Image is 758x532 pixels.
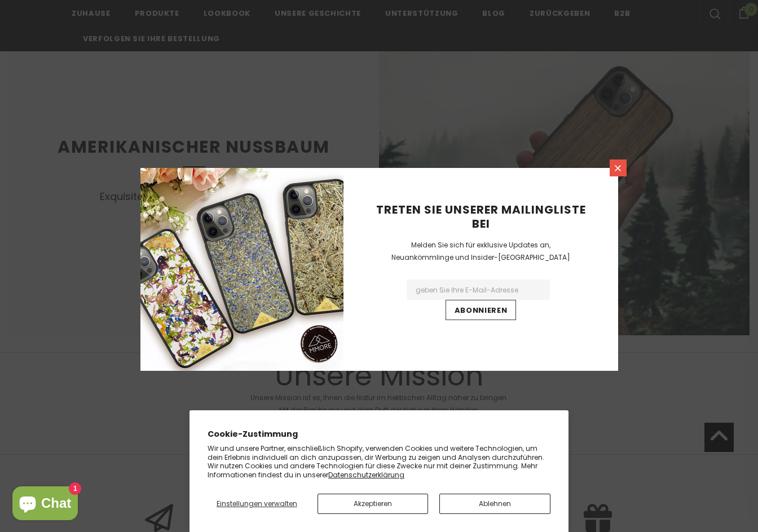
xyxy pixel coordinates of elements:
span: Melden Sie sich für exklusive Updates an, Neuankömmlinge und Insider-[GEOGRAPHIC_DATA] [391,240,570,262]
button: Ablehnen [439,494,550,514]
a: Datenschutzerklärung [328,470,404,480]
input: Abonnieren [446,300,517,320]
span: Treten Sie unserer Mailingliste bei [376,202,586,232]
button: Akzeptieren [318,494,429,514]
input: Email Address [407,280,550,300]
p: Wir und unsere Partner, einschließlich Shopify, verwenden Cookies und weitere Technologien, um de... [208,444,550,479]
span: Einstellungen verwalten [217,499,297,508]
inbox-online-store-chat: Onlineshop-Chat von Shopify [9,486,81,523]
a: Schließen [610,159,627,176]
h2: Cookie-Zustimmung [208,428,550,440]
button: Einstellungen verwalten [208,494,306,514]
